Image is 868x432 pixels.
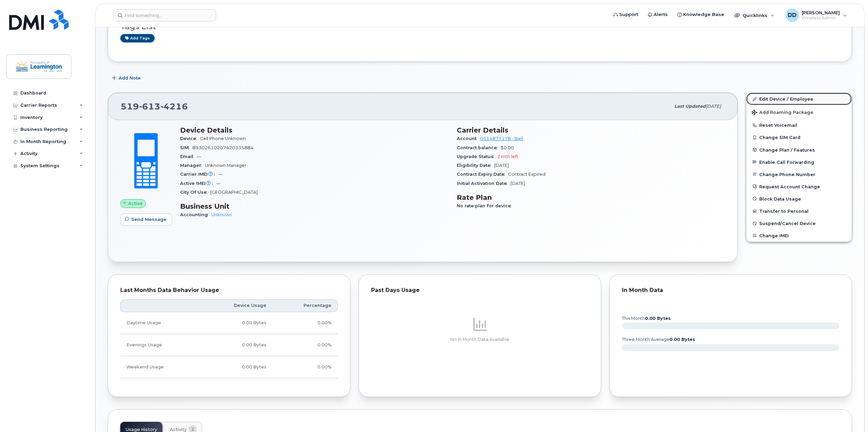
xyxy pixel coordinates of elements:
span: Last updated [674,104,706,109]
h3: Device Details [180,126,449,134]
a: Knowledge Base [673,8,729,21]
button: Add Note [108,72,146,84]
td: 0.00 Bytes [200,356,273,378]
td: 0.00% [273,334,338,356]
span: Add Note [119,75,141,81]
span: 89302610207420335884 [192,145,254,150]
span: Active IMEI [180,181,216,186]
button: Change Plan / Features [746,144,852,156]
span: [DATE] [494,163,509,168]
span: Device [180,136,200,141]
span: Manager [180,163,205,168]
span: 613 [139,101,160,111]
span: Change Plan / Features [759,147,815,152]
button: Change IMEI [746,229,852,242]
tr: Friday from 6:00pm to Monday 8:00am [120,356,338,378]
button: Send Message [120,213,172,226]
span: Add Roaming Package [752,110,813,116]
span: $0.00 [501,145,514,150]
span: No rate plan for device [457,203,515,208]
div: In Month Data [622,287,839,294]
a: Support [609,8,643,21]
span: Upgrade Status [457,154,497,159]
button: Change SIM Card [746,131,852,143]
span: Contract balance [457,145,501,150]
td: 0.00 Bytes [200,312,273,334]
span: — [216,181,221,186]
td: 0.00% [273,356,338,378]
td: 0.00 Bytes [200,334,273,356]
button: Suspend/Cancel Device [746,217,852,229]
button: Transfer to Personal [746,205,852,217]
span: Email [180,154,197,159]
span: [GEOGRAPHIC_DATA] [210,190,258,195]
span: Initial Activation Date [457,181,510,186]
span: 2 mth left [497,154,518,159]
span: Active [128,200,143,207]
h3: Rate Plan [457,193,725,202]
button: Block Data Usage [746,193,852,205]
span: Cell Phone Unknown [200,136,246,141]
button: Add Roaming Package [746,105,852,119]
a: Edit Device / Employee [746,93,852,105]
span: Alerts [654,11,668,18]
button: Change Phone Number [746,168,852,180]
td: Weekend Usage [120,356,200,378]
span: Accounting [180,212,211,217]
h3: Business Unit [180,202,449,210]
button: Request Account Change [746,180,852,193]
span: — [197,154,201,159]
tr: Weekdays from 6:00pm to 8:00am [120,334,338,356]
span: Account [457,136,480,141]
span: SIM [180,145,192,150]
td: Evenings Usage [120,334,200,356]
span: 4216 [160,101,188,111]
span: City Of Use [180,190,210,195]
span: Carrier IMEI [180,172,218,177]
h3: Tags List [120,22,839,31]
a: 0514877178 - Bell [480,136,523,141]
td: 0.00% [273,312,338,334]
td: Daytime Usage [120,312,200,334]
span: Eligibility Date [457,163,494,168]
span: Contract Expired [508,172,545,177]
div: Quicklinks [730,8,779,22]
span: Contract Expiry Date [457,172,508,177]
span: Quicklinks [743,13,767,18]
span: Send Message [131,216,167,223]
a: Unknown [211,212,232,217]
h3: Carrier Details [457,126,725,134]
th: Percentage [273,299,338,312]
span: Enable Call Forwarding [759,159,814,165]
span: DD [788,11,797,19]
span: — [218,172,223,177]
span: Wireless Admin [802,15,840,21]
a: Add tags [120,34,155,42]
input: Find something... [113,9,216,21]
text: three month average [622,337,695,342]
span: [DATE] [706,104,721,109]
tspan: 0.00 Bytes [645,316,671,321]
span: 519 [121,101,188,111]
a: Alerts [643,8,673,21]
div: Past Days Usage [371,287,589,294]
span: Suspend/Cancel Device [759,221,816,226]
span: [DATE] [510,181,525,186]
button: Reset Voicemail [746,119,852,131]
tspan: 0.00 Bytes [670,337,695,342]
text: this month [622,316,671,321]
th: Device Usage [200,299,273,312]
div: Last Months Data Behavior Usage [120,287,338,294]
span: [PERSON_NAME] [802,10,840,15]
span: Knowledge Base [683,11,724,18]
button: Enable Call Forwarding [746,156,852,168]
p: No In Month Data Available [371,336,589,343]
span: Unknown Manager [205,163,246,168]
span: Support [619,11,638,18]
div: David DelCiancio [781,8,852,22]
